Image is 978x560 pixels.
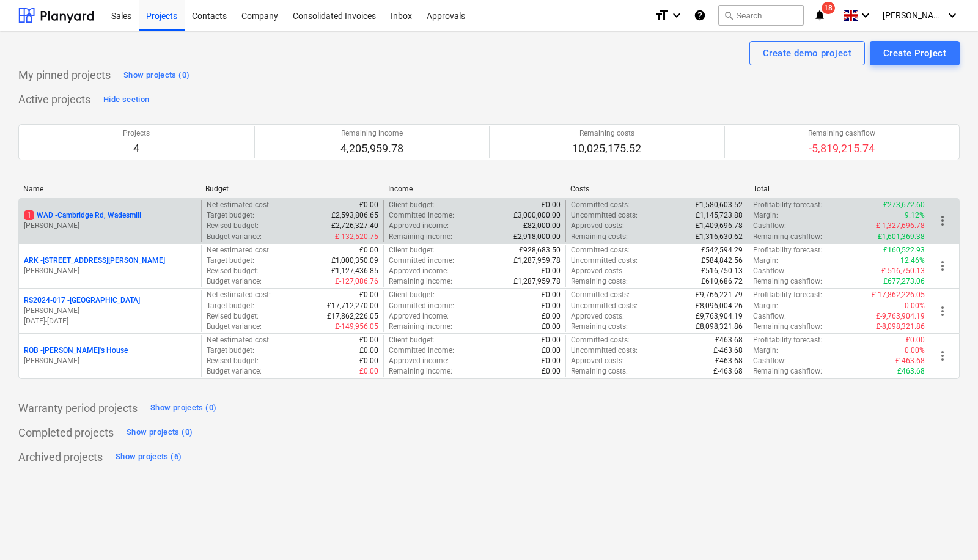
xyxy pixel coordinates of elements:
[542,301,561,311] p: £0.00
[808,141,875,156] p: -5,819,215.74
[116,450,182,464] div: Show projects (6)
[571,311,624,322] p: Approved costs :
[123,423,196,443] button: Show projects (0)
[127,426,193,440] div: Show projects (0)
[331,266,378,276] p: £1,127,436.85
[696,301,743,311] p: £8,096,004.26
[822,2,835,14] span: 18
[389,200,435,210] p: Client budget :
[388,185,561,193] div: Income
[571,221,624,231] p: Approved costs :
[112,448,185,467] button: Show projects (6)
[207,200,271,210] p: Net estimated cost :
[24,295,196,326] div: RS2024-017 -[GEOGRAPHIC_DATA][PERSON_NAME][DATE]-[DATE]
[542,322,561,332] p: £0.00
[359,366,378,377] p: £0.00
[513,210,561,221] p: £3,000,000.00
[753,266,786,276] p: Cashflow :
[359,290,378,300] p: £0.00
[935,259,950,273] span: more_vert
[753,311,786,322] p: Cashflow :
[23,185,196,193] div: Name
[715,335,743,345] p: £463.68
[519,245,561,256] p: £928,683.50
[513,276,561,287] p: £1,287,959.78
[123,68,189,83] div: Show projects (0)
[718,5,804,26] button: Search
[24,210,34,220] span: 1
[694,8,706,23] i: Knowledge base
[917,501,978,560] iframe: Chat Widget
[207,210,254,221] p: Target budget :
[542,200,561,210] p: £0.00
[701,245,743,256] p: £542,594.29
[935,348,950,363] span: more_vert
[753,256,778,266] p: Margin :
[696,200,743,210] p: £1,580,603.52
[753,356,786,366] p: Cashflow :
[814,8,826,23] i: notifications
[906,335,925,345] p: £0.00
[335,322,378,332] p: £-149,956.05
[359,335,378,345] p: £0.00
[571,290,630,300] p: Committed costs :
[24,221,196,231] p: [PERSON_NAME]
[669,8,684,23] i: keyboard_arrow_down
[24,345,196,366] div: ROB -[PERSON_NAME]'s House[PERSON_NAME]
[359,200,378,210] p: £0.00
[327,301,378,311] p: £17,712,270.00
[571,210,638,221] p: Uncommitted costs :
[18,92,90,107] p: Active projects
[905,301,925,311] p: 0.00%
[389,335,435,345] p: Client budget :
[389,245,435,256] p: Client budget :
[753,210,778,221] p: Margin :
[24,306,196,316] p: [PERSON_NAME]
[753,245,822,256] p: Profitability forecast :
[870,41,960,65] button: Create Project
[571,366,628,377] p: Remaining costs :
[513,256,561,266] p: £1,287,959.78
[858,8,873,23] i: keyboard_arrow_down
[571,276,628,287] p: Remaining costs :
[523,221,561,231] p: £82,000.00
[571,345,638,356] p: Uncommitted costs :
[753,345,778,356] p: Margin :
[18,68,111,83] p: My pinned projects
[753,322,822,332] p: Remaining cashflow :
[881,266,925,276] p: £-516,750.13
[763,45,851,61] div: Create demo project
[103,93,149,107] div: Hide section
[571,322,628,332] p: Remaining costs :
[24,266,196,276] p: [PERSON_NAME]
[207,276,262,287] p: Budget variance :
[715,356,743,366] p: £463.68
[696,311,743,322] p: £9,763,904.19
[207,311,259,322] p: Revised budget :
[389,366,452,377] p: Remaining income :
[572,141,641,156] p: 10,025,175.52
[895,356,925,366] p: £-463.68
[120,65,193,85] button: Show projects (0)
[571,266,624,276] p: Approved costs :
[207,221,259,231] p: Revised budget :
[389,345,454,356] p: Committed income :
[359,345,378,356] p: £0.00
[207,232,262,242] p: Budget variance :
[207,290,271,300] p: Net estimated cost :
[340,128,403,139] p: Remaining income
[701,266,743,276] p: £516,750.13
[542,366,561,377] p: £0.00
[331,210,378,221] p: £2,593,806.65
[883,10,944,20] span: [PERSON_NAME]
[900,256,925,266] p: 12.46%
[18,450,103,465] p: Archived projects
[24,356,196,366] p: [PERSON_NAME]
[749,41,865,65] button: Create demo project
[696,221,743,231] p: £1,409,696.78
[335,276,378,287] p: £-127,086.76
[389,232,452,242] p: Remaining income :
[24,256,165,266] p: ARK - [STREET_ADDRESS][PERSON_NAME]
[389,356,449,366] p: Approved income :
